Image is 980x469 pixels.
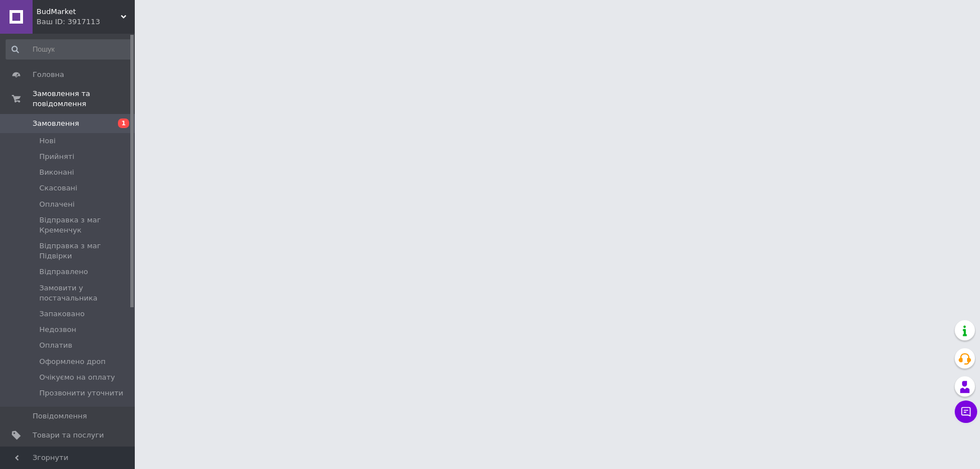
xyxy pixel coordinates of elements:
span: Скасовані [39,183,78,193]
span: Відправлено [39,267,88,277]
span: Прозвонити уточнити [39,388,123,398]
span: Замовлення та повідомлення [33,89,135,109]
span: Оплачені [39,199,75,210]
span: Нові [39,136,56,146]
span: Запаковано [39,309,85,319]
span: Повідомлення [33,411,87,421]
span: Замовлення [33,119,79,129]
span: Замовити у постачальника [39,283,131,303]
span: Головна [33,70,64,80]
span: Товари та послуги [33,430,104,440]
input: Пошук [6,39,132,60]
span: Відправка з маг Підвірки [39,241,131,261]
span: BudMarket [37,7,121,17]
span: Прийняті [39,152,74,162]
span: Оформлено дроп [39,357,106,367]
span: Виконані [39,167,74,177]
button: Чат з покупцем [955,400,977,423]
span: Оплатив [39,340,72,350]
div: Ваш ID: 3917113 [37,17,135,27]
span: Очікуємо на оплату [39,372,115,383]
span: 1 [118,119,129,128]
span: Недозвон [39,325,76,335]
span: Відправка з маг Кременчук [39,215,131,235]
